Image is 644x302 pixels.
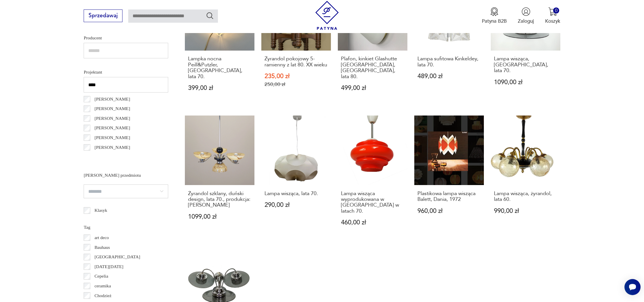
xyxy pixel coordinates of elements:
p: ceramika [95,282,111,290]
p: [PERSON_NAME] [95,115,130,122]
p: 1099,00 zł [188,214,251,220]
h3: Żyrandol szklany, duński design, lata 70., produkcja: [PERSON_NAME] [188,191,251,208]
button: Patyna B2B [482,7,507,24]
p: [PERSON_NAME] [95,105,130,112]
img: Ikona medalu [490,7,499,16]
h3: Żyrandol pokojowy 5-ramienny z lat 80. XX wieku [264,56,328,68]
h3: Lampka nocna Peill&Putzler, [GEOGRAPHIC_DATA], lata 70. [188,56,251,80]
a: Żyrandol szklany, duński design, lata 70., produkcja: DaniaŻyrandol szklany, duński design, lata ... [185,116,254,239]
p: art deco [95,234,109,241]
p: 1090,00 zł [494,79,557,85]
p: [DATE][DATE] [95,263,123,270]
a: Lampa wisząca, lata 70.Lampa wisząca, lata 70.290,00 zł [261,116,331,239]
h3: Lampa sufitowa Kinkeldey, lata 70. [417,56,481,68]
img: Patyna - sklep z meblami i dekoracjami vintage [313,1,342,30]
h3: Lampa wisząca wyprodukowana w [GEOGRAPHIC_DATA] w latach 70. [341,191,404,214]
p: Producent [84,34,168,42]
p: Cepelia [95,272,108,280]
div: 0 [553,7,559,14]
p: Koszyk [545,18,560,24]
p: 460,00 zł [341,220,404,226]
p: 250,00 zł [264,81,328,87]
p: [PERSON_NAME] [95,95,130,103]
p: [PERSON_NAME] [95,144,130,151]
a: Plastikowa lampa wisząca Balett, Dania, 1972Plastikowa lampa wisząca Balett, Dania, 1972960,00 zł [414,116,484,239]
p: 990,00 zł [494,208,557,214]
p: Projektant [84,68,168,76]
p: [PERSON_NAME] [95,134,130,141]
p: [PERSON_NAME] [95,124,130,132]
p: Tag [84,224,168,231]
p: 489,00 zł [417,73,481,79]
h3: Plafon, kinkiet Glashutte [GEOGRAPHIC_DATA], [GEOGRAPHIC_DATA], lata 80. [341,56,404,80]
img: Ikonka użytkownika [522,7,530,16]
p: Klasyk [95,207,107,214]
button: Szukaj [206,11,214,20]
p: [PERSON_NAME] przedmiotu [84,172,168,179]
a: Lampa wisząca wyprodukowana w Polsce w latach 70.Lampa wisząca wyprodukowana w [GEOGRAPHIC_DATA] ... [338,116,407,239]
p: 399,00 zł [188,85,251,91]
h3: Lampa wisząca, [GEOGRAPHIC_DATA], lata 70. [494,56,557,74]
p: Bauhaus [95,244,110,251]
iframe: Smartsupp widget button [624,279,641,295]
p: [GEOGRAPHIC_DATA] [95,253,140,261]
button: Zaloguj [518,7,534,24]
p: 499,00 zł [341,85,404,91]
p: 290,00 zł [264,202,328,208]
img: Ikona koszyka [548,7,557,16]
p: 235,00 zł [264,73,328,79]
p: Patyna B2B [482,18,507,24]
h3: Lampa wisząca, lata 70. [264,191,328,197]
p: 960,00 zł [417,208,481,214]
a: Sprzedawaj [84,14,122,18]
p: Zaloguj [518,18,534,24]
button: 0Koszyk [545,7,560,24]
h3: Plastikowa lampa wisząca Balett, Dania, 1972 [417,191,481,203]
h3: Lampa wisząca, żyrandol, lata 60. [494,191,557,203]
p: Chodzież [95,292,112,299]
a: Lampa wisząca, żyrandol, lata 60.Lampa wisząca, żyrandol, lata 60.990,00 zł [491,116,560,239]
button: Sprzedawaj [84,9,122,22]
a: Ikona medaluPatyna B2B [482,7,507,24]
